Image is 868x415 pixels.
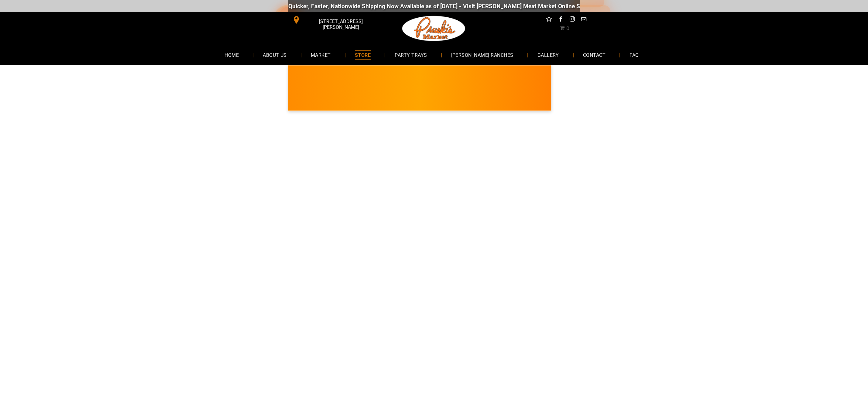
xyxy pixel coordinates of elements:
[442,47,523,63] a: [PERSON_NAME] RANCHES
[401,12,467,45] img: Pruski-s+Market+HQ+Logo2-1920w.png
[215,47,248,63] a: HOME
[302,47,340,63] a: MARKET
[574,47,615,63] a: CONTACT
[530,3,589,10] a: [DOMAIN_NAME][URL]
[346,47,380,63] a: STORE
[620,47,648,63] a: FAQ
[288,15,381,25] a: [STREET_ADDRESS][PERSON_NAME]
[580,15,588,25] a: email
[301,15,380,33] span: [STREET_ADDRESS][PERSON_NAME]
[459,92,578,102] span: [PERSON_NAME] MARKET
[566,26,569,31] span: 0
[557,15,564,25] a: facebook
[254,47,296,63] a: ABOUT US
[568,15,576,25] a: instagram
[386,47,436,63] a: PARTY TRAYS
[528,47,568,63] a: GALLERY
[545,15,553,25] a: Social network
[221,3,589,10] div: Quicker, Faster, Nationwide Shipping Now Available as of [DATE] - Visit [PERSON_NAME] Meat Market...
